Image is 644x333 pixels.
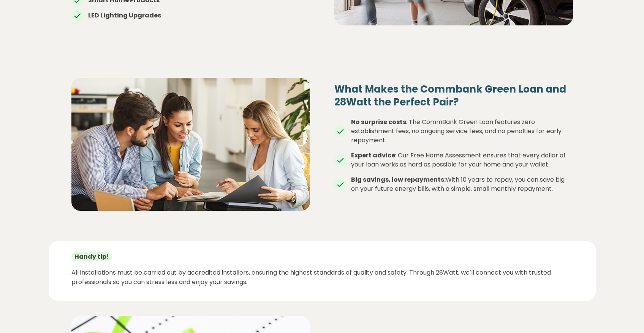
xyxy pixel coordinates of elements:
h4: What Makes the Commbank Green Loan and 28Watt the Perfect Pair? [334,83,573,109]
li: With 10 years to repay, you can save big on your future energy bills, with a simple, small monthl... [334,175,573,193]
p: All installations must be carried out by accredited installers, ensuring the highest standards of... [71,268,573,287]
strong: Big savings, low repayments: [351,175,446,184]
strong: Expert advice [351,151,395,160]
li: : The CommBank Green Loan features zero establishment fees, no ongoing service fees, and no penal... [334,118,573,145]
li: : Our Free Home Assessment ensures that every dollar of your loan works as hard as possible for y... [334,151,573,169]
strong: Handy tip! [71,252,112,261]
strong: LED Lighting Upgrades [88,11,161,20]
strong: No surprise costs [351,118,406,126]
